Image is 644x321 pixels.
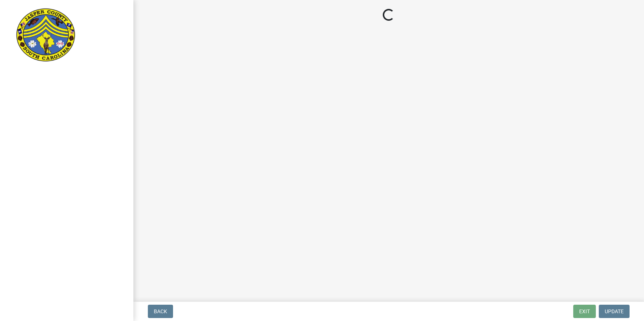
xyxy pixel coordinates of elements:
img: Jasper County, South Carolina [15,8,77,63]
span: Back [154,308,167,314]
button: Back [148,305,173,318]
button: Exit [573,305,596,318]
button: Update [599,305,630,318]
span: Update [605,308,624,314]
